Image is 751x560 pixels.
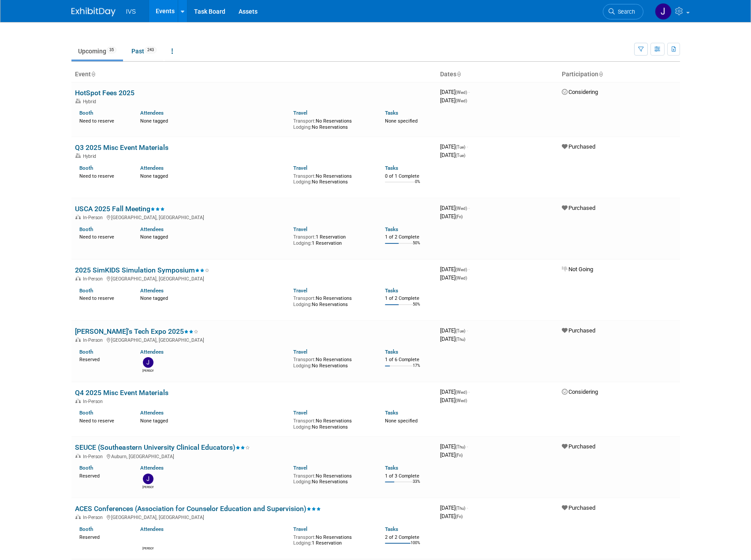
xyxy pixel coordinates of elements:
span: 35 [107,47,116,53]
span: Search [615,8,635,15]
span: IVS [126,8,136,15]
td: 50% [413,241,420,253]
th: Dates [437,67,558,82]
a: Attendees [140,287,164,294]
span: In-Person [83,337,105,343]
span: Transport: [293,534,316,540]
span: Considering [562,388,598,395]
span: (Thu) [456,444,465,449]
span: Lodging: [293,302,312,307]
div: Reserved [79,533,127,541]
span: - [467,443,468,450]
span: Lodging: [293,479,312,485]
span: 243 [145,47,157,53]
div: Need to reserve [79,232,127,240]
span: [DATE] [440,513,463,519]
a: Q3 2025 Misc Event Materials [75,143,168,152]
img: Hybrid Event [75,153,81,158]
span: (Fri) [456,214,463,219]
span: Transport: [293,418,316,424]
span: [DATE] [440,205,470,211]
a: Upcoming35 [71,43,123,60]
div: 1 of 2 Complete [385,295,433,302]
span: - [468,205,470,211]
span: (Fri) [456,514,463,519]
a: Travel [293,410,307,416]
div: Auburn, [GEOGRAPHIC_DATA] [75,452,433,459]
div: [GEOGRAPHIC_DATA], [GEOGRAPHIC_DATA] [75,336,433,343]
a: Sort by Event Name [91,71,95,78]
a: Attendees [140,526,164,532]
span: (Tue) [456,153,465,158]
a: Travel [293,287,307,294]
span: Transport: [293,173,316,179]
a: Attendees [140,110,164,116]
div: 1 Reservation 1 Reservation [293,232,372,246]
td: 50% [413,302,420,314]
a: Tasks [385,526,398,532]
div: John Fernandes [142,368,153,373]
span: Lodging: [293,240,312,246]
span: (Thu) [456,506,465,511]
a: Past243 [125,43,163,60]
span: (Wed) [456,90,467,95]
div: Need to reserve [79,294,127,302]
td: 0% [415,179,420,191]
a: SEUCE (Southeastern University Clinical Educators) [75,443,250,452]
div: Need to reserve [79,416,127,424]
span: None specified [385,418,418,424]
a: Tasks [385,465,398,471]
th: Event [71,67,437,82]
span: [DATE] [440,89,470,95]
a: Sort by Start Date [456,71,461,78]
a: Tasks [385,110,398,116]
span: Lodging: [293,424,312,430]
a: Booth [79,465,93,471]
span: - [468,89,470,95]
a: Tasks [385,410,398,416]
div: [GEOGRAPHIC_DATA], [GEOGRAPHIC_DATA] [75,513,433,520]
div: No Reservations No Reservations [293,294,372,307]
span: Hybrid [83,153,99,159]
div: No Reservations No Reservations [293,416,372,430]
span: (Wed) [456,390,467,395]
td: 17% [413,363,420,375]
a: ACES Conferences (Association for Counselor Education and Supervision) [75,504,321,513]
span: Transport: [293,473,316,479]
img: Jeanette Lee [655,3,672,20]
div: [GEOGRAPHIC_DATA], [GEOGRAPHIC_DATA] [75,213,433,220]
span: (Tue) [456,329,465,333]
a: Tasks [385,226,398,232]
div: None tagged [140,416,287,424]
span: Purchased [562,504,595,511]
img: In-Person Event [75,215,81,219]
a: Travel [293,165,307,171]
span: [DATE] [440,274,467,281]
span: Lodging: [293,540,312,546]
span: [DATE] [440,336,465,342]
a: Travel [293,526,307,532]
div: 2 of 2 Complete [385,534,433,541]
span: (Fri) [456,453,463,458]
img: In-Person Event [75,454,81,458]
a: Attendees [140,165,164,171]
span: (Wed) [456,267,467,272]
span: (Wed) [456,398,467,403]
a: Tasks [385,165,398,171]
div: 1 of 2 Complete [385,234,433,240]
span: (Thu) [456,337,465,342]
a: Search [603,4,643,19]
a: 2025 SimKIDS Simulation Symposium [75,266,209,274]
span: Not Going [562,266,593,273]
div: None tagged [140,232,287,240]
span: Purchased [562,205,595,211]
a: [PERSON_NAME]'s Tech Expo 2025 [75,327,198,336]
a: Sort by Participation Type [598,71,603,78]
span: [DATE] [440,97,467,104]
span: Lodging: [293,363,312,369]
span: [DATE] [440,143,468,150]
th: Participation [558,67,680,82]
img: In-Person Event [75,399,81,403]
a: Booth [79,349,93,355]
span: In-Person [83,399,105,404]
